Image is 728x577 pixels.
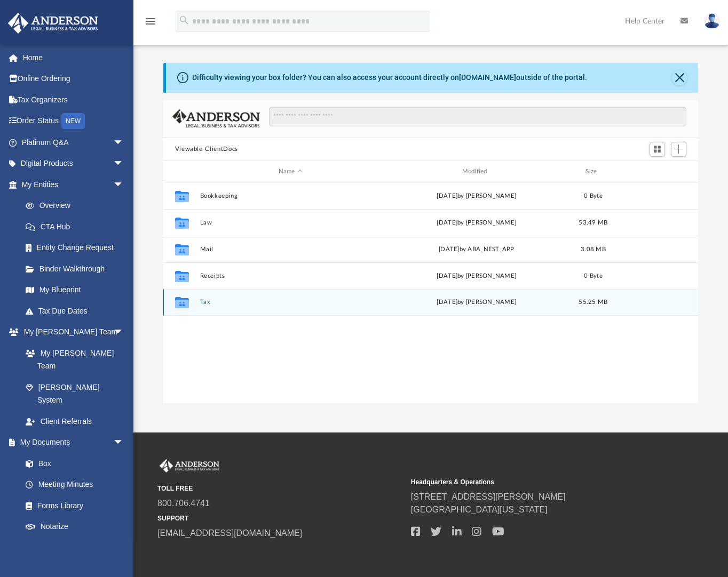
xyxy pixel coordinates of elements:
[386,191,567,201] div: [DATE] by [PERSON_NAME]
[200,193,381,199] button: Bookkeeping
[113,537,134,559] span: arrow_drop_down
[113,132,134,154] span: arrow_drop_down
[200,219,381,226] button: Law
[386,271,567,281] div: [DATE] by [PERSON_NAME]
[175,145,238,154] button: Viewable-ClientDocs
[200,299,381,306] button: Tax
[144,20,157,28] a: menu
[581,246,606,252] span: 3.08 MB
[15,216,140,237] a: CTA Hub
[157,484,403,493] small: TOLL FREE
[157,459,221,473] img: Anderson Advisors Platinum Portal
[15,300,140,322] a: Tax Due Dates
[579,220,607,226] span: 53.49 MB
[163,182,699,403] div: grid
[113,153,134,175] span: arrow_drop_down
[7,68,140,90] a: Online Ordering
[411,492,566,501] a: [STREET_ADDRESS][PERSON_NAME]
[200,246,381,253] button: Mail
[157,499,210,508] a: 800.706.4741
[411,505,548,514] a: [GEOGRAPHIC_DATA][US_STATE]
[572,167,614,177] div: Size
[144,15,157,28] i: menu
[672,70,687,85] button: Close
[200,273,381,279] button: Receipts
[579,299,607,305] span: 55.25 MB
[7,110,140,132] a: Order StatusNEW
[15,279,134,301] a: My Blueprint
[15,237,140,259] a: Entity Change Request
[61,113,85,129] div: NEW
[385,167,567,177] div: Modified
[459,73,516,82] a: [DOMAIN_NAME]
[7,432,134,453] a: My Documentsarrow_drop_down
[269,107,686,127] input: Search files and folders
[113,432,134,454] span: arrow_drop_down
[15,453,129,474] a: Box
[7,132,140,153] a: Platinum Q&Aarrow_drop_down
[15,376,134,411] a: [PERSON_NAME] System
[386,298,567,307] div: [DATE] by [PERSON_NAME]
[199,167,381,177] div: Name
[113,174,134,196] span: arrow_drop_down
[650,142,666,157] button: Switch to Grid View
[7,153,140,174] a: Digital Productsarrow_drop_down
[15,411,134,432] a: Client Referrals
[704,13,720,29] img: User Pic
[7,322,134,343] a: My [PERSON_NAME] Teamarrow_drop_down
[15,516,134,538] a: Notarize
[671,142,687,157] button: Add
[157,528,302,538] a: [EMAIL_ADDRESS][DOMAIN_NAME]
[584,193,603,199] span: 0 Byte
[113,322,134,343] span: arrow_drop_down
[15,342,129,376] a: My [PERSON_NAME] Team
[411,477,657,487] small: Headquarters & Operations
[157,514,403,523] small: SUPPORT
[15,195,140,217] a: Overview
[7,47,140,68] a: Home
[7,89,140,110] a: Tax Organizers
[7,537,134,558] a: Online Learningarrow_drop_down
[619,167,694,177] div: id
[584,273,603,279] span: 0 Byte
[7,174,140,195] a: My Entitiesarrow_drop_down
[15,495,129,516] a: Forms Library
[15,258,140,279] a: Binder Walkthrough
[386,218,567,228] div: [DATE] by [PERSON_NAME]
[386,245,567,254] div: [DATE] by ABA_NEST_APP
[192,72,587,83] div: Difficulty viewing your box folder? You can also access your account directly on outside of the p...
[168,167,194,177] div: id
[15,474,134,495] a: Meeting Minutes
[178,14,190,26] i: search
[5,13,101,34] img: Anderson Advisors Platinum Portal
